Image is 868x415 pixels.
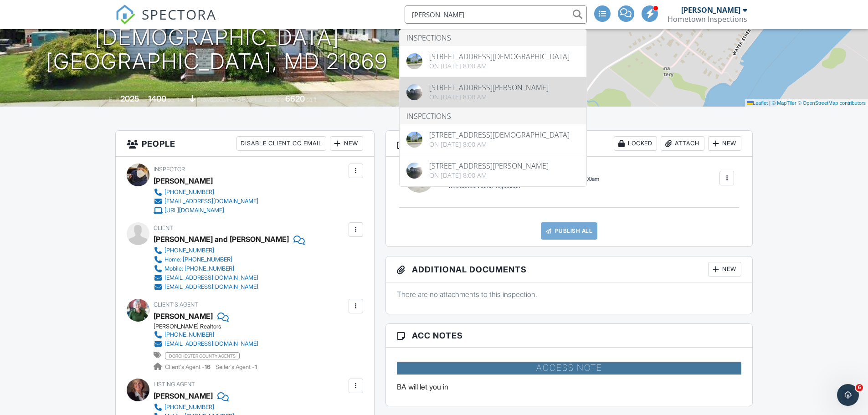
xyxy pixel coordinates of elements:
a: [PHONE_NUMBER] [154,330,258,339]
div: [EMAIL_ADDRESS][DOMAIN_NAME] [164,283,258,291]
a: [STREET_ADDRESS][DEMOGRAPHIC_DATA] On [DATE] 8:00 am [400,46,586,77]
p: BA will let you in [397,382,742,392]
a: [EMAIL_ADDRESS][DOMAIN_NAME] [154,339,258,348]
a: SPECTORA [115,12,216,31]
a: [PERSON_NAME] [154,389,213,403]
input: Search everything... [405,5,587,24]
a: © OpenStreetMap contributors [798,100,866,106]
span: Client's Agent - [165,364,212,370]
a: [EMAIL_ADDRESS][DOMAIN_NAME] [154,197,258,206]
div: [STREET_ADDRESS][PERSON_NAME] [429,84,549,91]
a: [EMAIL_ADDRESS][DOMAIN_NAME] [154,282,298,292]
strong: 1 [255,364,257,370]
span: 6 [856,384,863,391]
a: [STREET_ADDRESS][PERSON_NAME] On [DATE] 8:00 am [400,155,586,186]
span: Client [154,225,173,231]
div: [PERSON_NAME] [681,5,740,15]
li: Inspections [400,30,586,46]
h3: Reports [386,131,753,157]
div: [STREET_ADDRESS][DEMOGRAPHIC_DATA] [429,131,570,138]
div: Home: [PHONE_NUMBER] [164,256,232,263]
div: New [708,136,741,151]
div: [PHONE_NUMBER] [164,331,214,338]
div: 2025 [120,94,139,103]
div: [EMAIL_ADDRESS][DOMAIN_NAME] [164,198,258,205]
a: [STREET_ADDRESS][PERSON_NAME] On [DATE] 8:00 am [400,77,586,108]
a: Home: [PHONE_NUMBER] [154,255,298,264]
div: New [330,136,363,151]
div: [PHONE_NUMBER] [164,247,214,254]
a: [URL][DOMAIN_NAME] [154,206,258,215]
div: 6620 [285,94,305,103]
div: Attach [661,136,704,151]
span: Client's Agent [154,301,198,308]
a: [PHONE_NUMBER] [154,188,258,197]
img: The Best Home Inspection Software - Spectora [115,5,135,25]
div: [EMAIL_ADDRESS][DOMAIN_NAME] [164,340,258,348]
span: Lot Size [265,96,284,103]
a: [EMAIL_ADDRESS][DOMAIN_NAME] [154,273,298,282]
strong: 16 [205,364,211,370]
h1: [STREET_ADDRESS][DEMOGRAPHIC_DATA] [GEOGRAPHIC_DATA], MD 21869 [15,1,420,73]
h3: People [116,131,374,157]
img: streetview [406,53,422,69]
a: © MapTiler [772,100,796,106]
div: Locked [614,136,657,151]
span: SPECTORA [142,5,216,24]
h4: Access Note [397,362,742,374]
span: sq.ft. [306,96,318,103]
iframe: Intercom live chat [837,384,859,406]
a: Publish All [541,222,598,240]
span: Crawlspace/Pier & Beam [197,96,256,103]
p: There are no attachments to this inspection. [397,289,742,299]
div: [PHONE_NUMBER] [164,404,214,411]
span: Listing Agent [154,381,195,388]
div: On [DATE] 8:00 am [429,141,570,148]
div: On [DATE] 8:00 am [429,93,549,101]
div: On [DATE] 8:00 am [429,172,549,179]
h3: Additional Documents [386,256,753,282]
a: Leaflet [747,100,768,106]
span: Built [109,96,119,103]
div: [PHONE_NUMBER] [164,189,214,196]
a: [PERSON_NAME] [154,309,213,323]
span: dorchester county agents [165,352,240,359]
img: 89184bd6d31ce1a31838e902f7aa5382.jpeg [406,163,422,179]
div: [PERSON_NAME] [154,174,213,188]
div: [STREET_ADDRESS][DEMOGRAPHIC_DATA] [429,53,570,60]
a: Mobile: [PHONE_NUMBER] [154,264,298,273]
span: sq. ft. [168,96,180,103]
h3: ACC Notes [386,324,753,348]
span: | [769,100,770,106]
div: 1400 [148,94,166,103]
div: Hometown Inspections [668,15,747,24]
div: [PERSON_NAME] and [PERSON_NAME] [154,232,289,246]
div: [STREET_ADDRESS][PERSON_NAME] [429,162,549,169]
img: streetview [406,132,422,148]
div: [EMAIL_ADDRESS][DOMAIN_NAME] [164,274,258,282]
div: Disable Client CC Email [236,136,326,151]
div: [PERSON_NAME] Realtors [154,323,266,330]
a: [PHONE_NUMBER] [154,403,346,412]
li: Inspections [400,108,586,124]
div: Mobile: [PHONE_NUMBER] [164,265,234,272]
span: Seller's Agent - [216,364,257,370]
a: [STREET_ADDRESS][DEMOGRAPHIC_DATA] On [DATE] 8:00 am [400,124,586,155]
img: 89184bd6d31ce1a31838e902f7aa5382.jpeg [406,84,422,100]
a: [PHONE_NUMBER] [154,246,298,255]
span: Inspector [154,166,185,173]
div: New [708,262,741,277]
div: [URL][DOMAIN_NAME] [164,207,224,214]
div: On [DATE] 8:00 am [429,62,570,70]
